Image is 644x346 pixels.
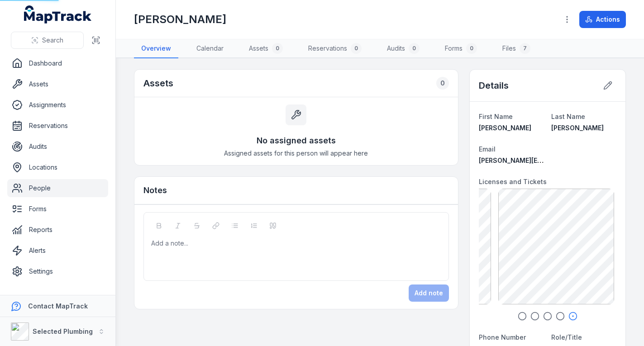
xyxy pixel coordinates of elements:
a: Assets [7,75,108,93]
a: Reports [7,221,108,239]
span: [PERSON_NAME] [479,124,531,132]
span: Assigned assets for this person will appear here [224,149,368,158]
div: 0 [351,43,362,54]
span: Email [479,145,496,153]
span: First Name [479,113,513,120]
div: 7 [520,43,530,54]
a: Forms0 [438,39,484,58]
a: Audits [7,137,108,156]
a: Settings [7,262,108,280]
a: Forms [7,200,108,218]
span: Last Name [551,113,585,120]
button: Search [11,32,84,49]
a: MapTrack [24,5,92,24]
a: Reservations0 [301,39,369,58]
h3: Notes [143,184,167,197]
span: Role/Title [551,333,582,341]
h3: No assigned assets [257,134,336,147]
a: Assets0 [242,39,290,58]
a: Dashboard [7,54,108,72]
div: 0 [409,43,420,54]
span: [PERSON_NAME][EMAIL_ADDRESS][DOMAIN_NAME] [479,156,640,164]
span: Search [42,36,63,45]
h2: Details [479,79,509,92]
strong: Selected Plumbing [33,327,93,335]
span: Phone Number [479,333,526,341]
a: Alerts [7,242,108,260]
div: 0 [466,43,477,54]
strong: Contact MapTrack [28,302,88,310]
a: People [7,179,108,197]
a: Assignments [7,96,108,114]
a: Reservations [7,117,108,135]
span: Licenses and Tickets [479,178,547,185]
span: [PERSON_NAME] [551,124,604,132]
a: Audits0 [380,39,427,58]
a: Files7 [495,39,538,58]
button: Actions [579,11,626,28]
a: Locations [7,158,108,176]
h2: Assets [143,77,173,90]
div: 0 [436,77,449,90]
a: Calendar [189,39,231,58]
div: 0 [272,43,283,54]
h1: [PERSON_NAME] [134,12,226,27]
a: Overview [134,39,178,58]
